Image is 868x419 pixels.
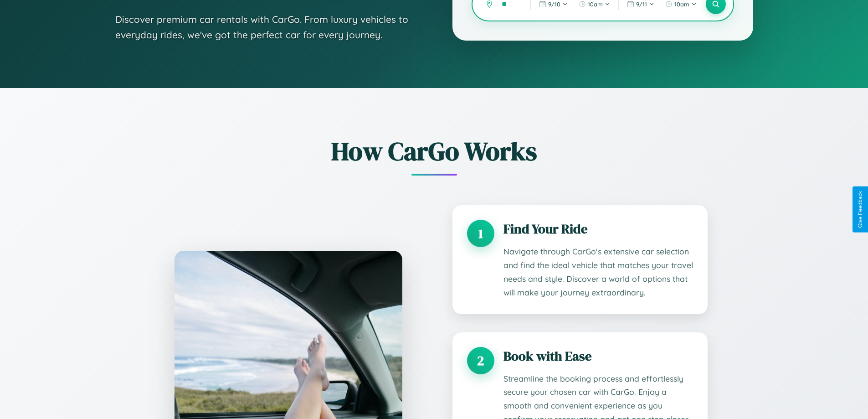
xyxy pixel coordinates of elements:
[503,347,693,365] h3: Book with Ease
[588,0,603,8] span: 10am
[674,0,689,8] span: 10am
[161,134,708,169] h2: How CarGo Works
[548,0,560,8] span: 9 / 10
[467,220,494,247] div: 1
[467,347,494,374] div: 2
[857,191,863,228] div: Give Feedback
[503,245,693,300] p: Navigate through CarGo's extensive car selection and find the ideal vehicle that matches your tra...
[115,12,416,42] p: Discover premium car rentals with CarGo. From luxury vehicles to everyday rides, we've got the pe...
[503,220,693,238] h3: Find Your Ride
[636,0,647,8] span: 9 / 11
